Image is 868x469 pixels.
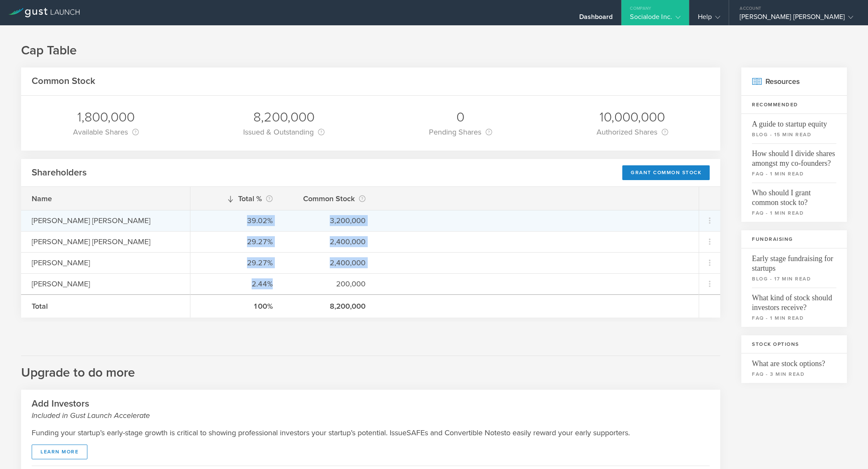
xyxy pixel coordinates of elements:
[752,170,836,178] small: faq - 1 min read
[32,236,179,247] div: [PERSON_NAME] [PERSON_NAME]
[294,215,366,226] div: 3,200,000
[32,398,710,421] h2: Add Investors
[32,75,95,87] h2: Common Stock
[73,126,139,138] div: Available Shares
[73,108,139,126] div: 1,800,000
[294,193,366,205] div: Common Stock
[579,13,613,25] div: Dashboard
[741,114,847,143] a: A guide to startup equityblog - 15 min read
[294,301,366,312] div: 8,200,000
[201,301,273,312] div: 100%
[294,236,366,247] div: 2,400,000
[741,353,847,383] a: What are stock options?faq - 3 min read
[752,114,836,129] span: A guide to startup equity
[826,429,868,469] iframe: Chat Widget
[752,314,836,322] small: faq - 1 min read
[201,215,273,226] div: 39.02%
[752,131,836,138] small: blog - 15 min read
[294,278,366,289] div: 200,000
[752,183,836,208] span: Who should I grant common stock to?
[21,356,720,381] h2: Upgrade to do more
[741,248,847,288] a: Early stage fundraising for startupsblog - 17 min read
[201,278,273,289] div: 2.44%
[741,143,847,183] a: How should I divide shares amongst my co-founders?faq - 1 min read
[243,126,325,138] div: Issued & Outstanding
[741,230,847,248] h3: Fundraising
[597,108,668,126] div: 10,000,000
[21,42,847,59] h1: Cap Table
[32,410,710,421] small: Included in Gust Launch Accelerate
[741,335,847,353] h3: Stock Options
[741,183,847,222] a: Who should I grant common stock to?faq - 1 min read
[407,427,504,438] span: SAFEs and Convertible Notes
[622,165,710,180] div: Grant Common Stock
[32,257,179,268] div: [PERSON_NAME]
[32,427,710,438] p: Funding your startup’s early-stage growth is critical to showing professional investors your star...
[741,96,847,114] h3: Recommended
[32,301,179,312] div: Total
[429,126,492,138] div: Pending Shares
[429,108,492,126] div: 0
[32,278,179,289] div: [PERSON_NAME]
[32,193,179,204] div: Name
[740,13,853,25] div: [PERSON_NAME] [PERSON_NAME]
[32,167,87,179] h2: Shareholders
[752,288,836,313] span: What kind of stock should investors receive?
[698,13,720,25] div: Help
[752,209,836,217] small: faq - 1 min read
[201,236,273,247] div: 29.27%
[752,143,836,168] span: How should I divide shares amongst my co-founders?
[201,257,273,268] div: 29.27%
[752,353,836,369] span: What are stock options?
[243,108,325,126] div: 8,200,000
[32,215,179,226] div: [PERSON_NAME] [PERSON_NAME]
[752,370,836,378] small: faq - 3 min read
[741,288,847,327] a: What kind of stock should investors receive?faq - 1 min read
[32,445,87,459] a: learn more
[752,275,836,283] small: blog - 17 min read
[294,257,366,268] div: 2,400,000
[630,13,680,25] div: Socialode Inc.
[597,126,668,138] div: Authorized Shares
[741,67,847,96] h2: Resources
[752,248,836,273] span: Early stage fundraising for startups
[201,193,273,205] div: Total %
